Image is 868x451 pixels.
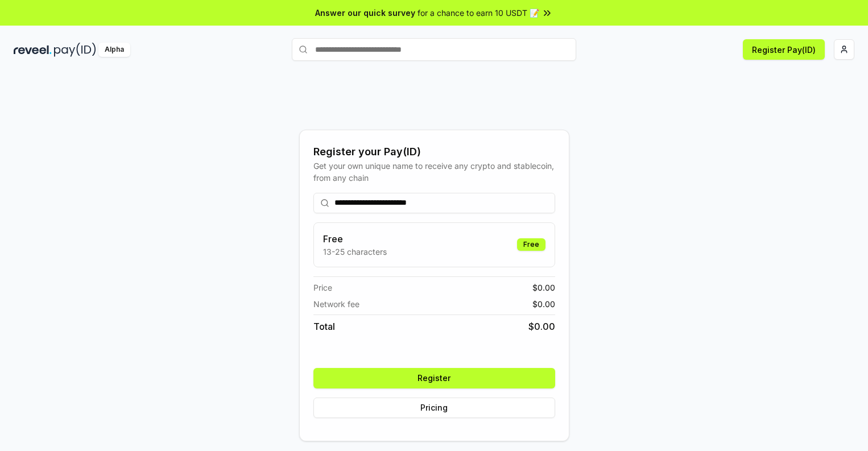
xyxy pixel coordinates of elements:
[528,320,555,333] span: $ 0.00
[517,238,545,251] div: Free
[532,282,555,293] span: $ 0.00
[313,398,555,418] button: Pricing
[313,368,555,388] button: Register
[98,43,130,57] div: Alpha
[532,298,555,310] span: $ 0.00
[418,7,539,19] span: for a chance to earn 10 USDT 📝
[323,232,387,246] h3: Free
[313,160,555,184] div: Get your own unique name to receive any crypto and stablecoin, from any chain
[14,43,52,57] img: reveel_dark
[313,298,359,310] span: Network fee
[313,320,335,333] span: Total
[313,282,332,293] span: Price
[315,7,415,19] span: Answer our quick survey
[743,39,825,60] button: Register Pay(ID)
[313,144,555,160] div: Register your Pay(ID)
[323,246,387,258] p: 13-25 characters
[54,43,96,57] img: pay_id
